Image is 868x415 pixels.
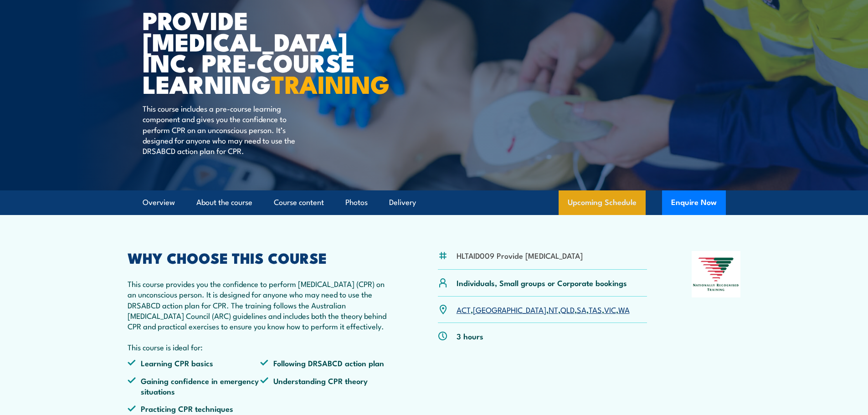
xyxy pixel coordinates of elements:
li: Learning CPR basics [128,358,261,368]
h2: WHY CHOOSE THIS COURSE [128,251,394,264]
p: This course provides you the confidence to perform [MEDICAL_DATA] (CPR) on an unconscious person.... [128,278,394,332]
a: SA [577,304,586,315]
a: NT [549,304,558,315]
strong: TRAINING [271,64,390,102]
p: Individuals, Small groups or Corporate bookings [457,277,627,288]
li: Following DRSABCD action plan [260,358,393,368]
a: About the course [196,190,252,215]
button: Enquire Now [662,190,726,215]
img: Nationally Recognised Training logo. [692,251,741,297]
a: VIC [604,304,616,315]
a: Upcoming Schedule [559,190,646,215]
a: Photos [345,190,368,215]
p: This course includes a pre-course learning component and gives you the confidence to perform CPR ... [143,103,309,156]
a: WA [618,304,630,315]
li: Gaining confidence in emergency situations [128,375,261,397]
p: , , , , , , , [457,304,630,315]
li: Understanding CPR theory [260,375,393,397]
a: ACT [457,304,471,315]
p: 3 hours [457,331,483,341]
p: This course is ideal for: [128,342,394,352]
li: Practicing CPR techniques [128,403,261,414]
a: Overview [143,190,175,215]
li: HLTAID009 Provide [MEDICAL_DATA] [457,250,583,261]
a: QLD [560,304,575,315]
a: Delivery [389,190,416,215]
h1: Provide [MEDICAL_DATA] inc. Pre-course Learning [143,9,368,94]
a: Course content [274,190,324,215]
a: TAS [589,304,602,315]
a: [GEOGRAPHIC_DATA] [473,304,546,315]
